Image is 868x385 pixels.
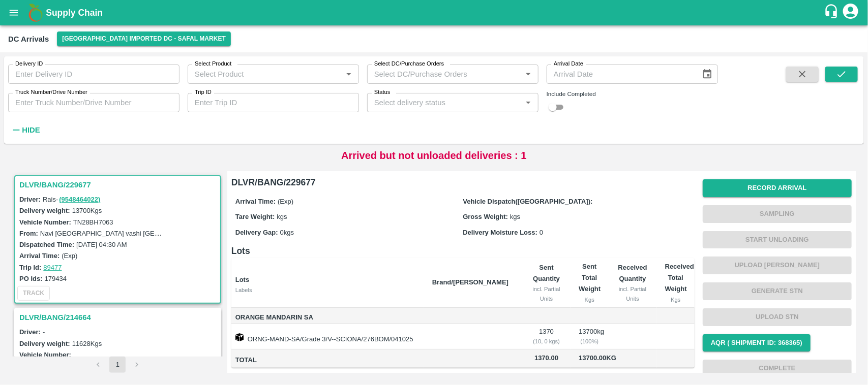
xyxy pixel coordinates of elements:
label: Select DC/Purchase Orders [374,60,444,68]
b: Received Total Weight [665,263,694,293]
img: logo [25,3,46,23]
div: incl. Partial Units [530,284,562,303]
label: Trip ID [195,88,212,97]
b: Sent Quantity [533,264,560,282]
button: open drawer [2,1,25,24]
input: Enter Trip ID [188,93,359,112]
td: 1370 [522,324,571,349]
label: Truck Number/Drive Number [15,88,87,97]
label: Delivery ID [15,60,43,68]
div: DC Arrivals [8,33,49,46]
span: 1370.00 [530,352,562,364]
a: 89477 [43,264,62,271]
nav: pagination navigation [88,357,146,373]
label: 11628 Kgs [72,340,102,347]
label: Navi [GEOGRAPHIC_DATA] vashi [GEOGRAPHIC_DATA] [40,229,212,237]
input: Select DC/Purchase Orders [370,68,505,81]
button: Open [342,68,355,81]
label: Arrival Time: [19,252,59,260]
label: (Exp) [62,252,77,260]
button: Choose date [698,65,717,84]
div: incl. Partial Units [616,284,648,303]
label: Driver: [19,328,41,336]
b: Sent Total Weight [579,263,601,293]
div: customer-support [824,4,842,22]
input: Select delivery status [370,96,519,109]
input: Enter Delivery ID [8,65,179,84]
div: Labels [235,285,424,295]
label: [DATE] 04:30 AM [76,241,127,248]
input: Arrival Date [547,65,694,84]
b: Received Quantity [618,264,647,282]
b: Lots [235,276,249,283]
label: Dispatched Time: [19,241,74,248]
h6: DLVR/BANG/229677 [231,175,695,189]
a: (9548464022) [59,196,100,203]
span: Total [235,355,424,366]
span: Rais - [43,196,101,203]
span: 0 [540,229,543,236]
div: account of current user [842,2,860,23]
label: 13700 Kgs [72,207,102,214]
label: Vehicle Dispatch([GEOGRAPHIC_DATA]): [463,198,592,205]
label: Arrival Time: [235,198,276,205]
td: ORNG-MAND-SA/Grade 3/V--SCIONA/276BOM/041025 [231,324,424,349]
h6: Lots [231,244,695,258]
button: Open [522,68,535,81]
p: Arrived but not unloaded deliveries : 1 [341,148,527,163]
h3: DLVR/BANG/229677 [19,178,219,191]
div: Include Completed [547,89,718,99]
button: Hide [8,121,43,139]
b: Brand/[PERSON_NAME] [432,278,508,286]
span: - [43,328,45,336]
label: Delivery weight: [19,340,70,347]
label: Tare Weight: [235,213,275,220]
span: 0 kgs [280,229,294,236]
label: Vehicle Number: [19,218,71,226]
span: kgs [510,213,520,220]
span: kgs [277,213,287,220]
label: Delivery weight: [19,207,70,214]
strong: Hide [22,126,40,134]
label: Gross Weight: [463,213,508,220]
label: Select Product [195,60,231,68]
button: page 1 [109,357,126,373]
label: 179434 [45,275,67,282]
button: AQR ( Shipment Id: 368365) [703,334,811,352]
label: PO Ids: [19,275,43,282]
button: Open [522,96,535,109]
input: Select Product [191,68,339,81]
input: Enter Truck Number/Drive Number [8,93,179,112]
div: ( 100 %) [579,337,600,346]
div: Kgs [579,295,600,304]
span: (Exp) [278,198,293,205]
label: Driver: [19,196,41,203]
b: Supply Chain [46,8,103,18]
img: box [235,333,244,341]
div: ( 10, 0 kgs) [530,337,562,346]
label: Trip Id: [19,264,41,271]
label: Delivery Gap: [235,229,278,236]
span: Orange Mandarin SA [235,312,424,324]
label: Status [374,88,391,97]
button: Select DC [57,31,231,46]
h3: DLVR/BANG/214664 [19,311,219,324]
a: Supply Chain [46,6,824,20]
label: From: [19,230,38,237]
div: Kgs [665,295,686,304]
label: Arrival Date [554,60,583,68]
label: TN28BH7063 [73,218,113,226]
button: Record Arrival [703,179,852,197]
label: Delivery Moisture Loss: [463,229,537,236]
td: 13700 kg [571,324,608,349]
span: 13700.00 Kg [579,354,616,362]
label: Vehicle Number: [19,351,71,359]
